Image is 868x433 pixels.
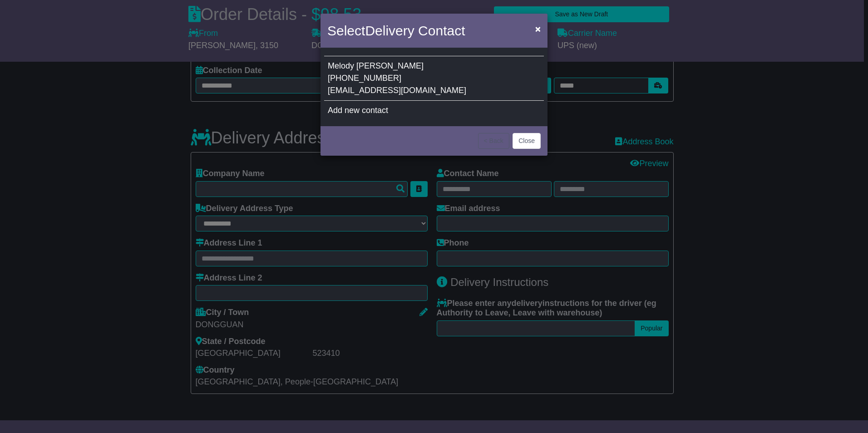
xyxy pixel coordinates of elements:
h4: Select [327,20,465,41]
span: Melody [328,61,354,70]
button: Close [531,20,545,38]
span: Contact [418,23,465,38]
button: Close [513,133,541,149]
span: [PERSON_NAME] [356,61,424,70]
span: × [535,24,541,34]
button: < Back [478,133,509,149]
span: [EMAIL_ADDRESS][DOMAIN_NAME] [328,86,466,95]
span: [PHONE_NUMBER] [328,74,401,83]
span: Add new contact [328,106,388,115]
span: Delivery [365,23,414,38]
